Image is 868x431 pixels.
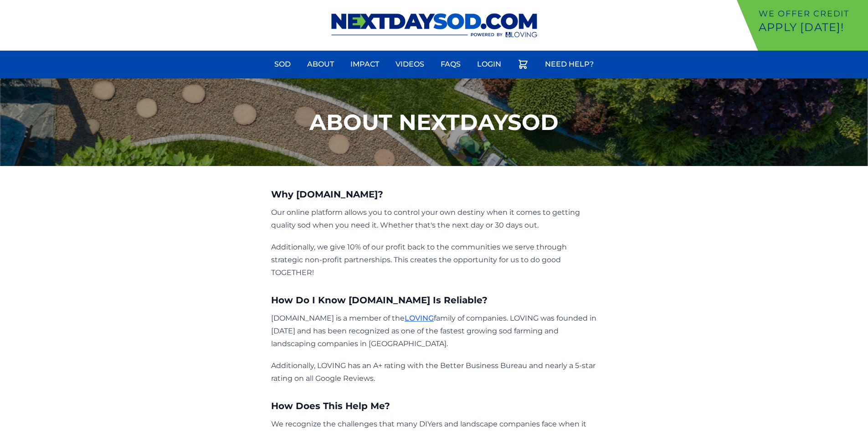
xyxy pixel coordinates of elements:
[759,20,864,35] p: Apply [DATE]!
[435,53,466,75] a: FAQs
[390,53,430,75] a: Videos
[309,111,559,133] h1: About NextDaySod
[269,53,296,75] a: Sod
[405,314,434,322] a: LOVING
[271,206,597,232] p: Our online platform allows you to control your own destiny when it comes to getting quality sod w...
[759,7,864,20] p: We offer Credit
[271,294,597,306] h3: How Do I Know [DOMAIN_NAME] Is Reliable?
[271,188,597,201] h3: Why [DOMAIN_NAME]?
[271,359,597,385] p: Additionally, LOVING has an A+ rating with the Better Business Bureau and nearly a 5-star rating ...
[302,53,339,75] a: About
[271,400,597,412] h3: How Does This Help Me?
[271,312,597,350] p: [DOMAIN_NAME] is a member of the family of companies. LOVING was founded in [DATE] and has been r...
[345,53,385,75] a: Impact
[472,53,507,75] a: Login
[539,53,599,75] a: Need Help?
[271,241,597,279] p: Additionally, we give 10% of our profit back to the communities we serve through strategic non-pr...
